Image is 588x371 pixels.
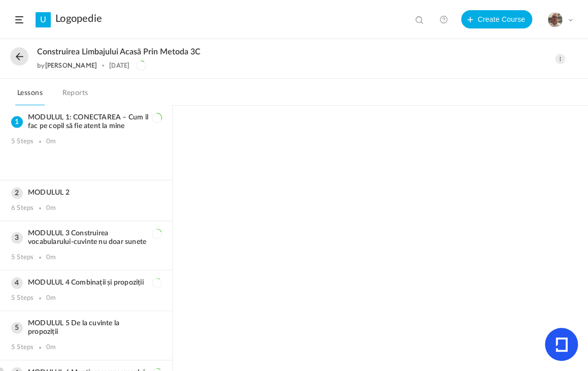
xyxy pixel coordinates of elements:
span: Construirea limbajului acasă prin Metoda 3C [37,47,201,57]
div: [DATE] [109,62,129,69]
a: Logopedie [55,13,102,25]
div: 0m [46,138,56,146]
div: 5 Steps [11,344,34,352]
a: Lessons [15,86,45,106]
div: 0m [46,204,56,212]
div: 5 Steps [11,254,34,262]
h3: MODULUL 3 Construirea vocabularului-cuvinte nu doar sunete [11,229,161,246]
button: Create Course [461,10,532,28]
h3: MODULUL 2 [11,189,161,197]
h3: MODULUL 1: CONECTAREA – Cum îl fac pe copil să fie atent la mine [11,113,161,131]
a: U [36,12,51,27]
div: 6 Steps [11,204,34,212]
div: 0m [46,254,56,262]
img: eu.png [548,13,562,27]
a: [PERSON_NAME] [45,61,97,69]
div: by [37,62,97,69]
h3: MODULUL 4 Combinații și propoziții [11,279,161,287]
h3: MODULUL 5 De la cuvinte la propoziții [11,319,161,336]
div: 0m [46,294,56,302]
div: 5 Steps [11,294,34,302]
div: 5 Steps [11,138,34,146]
a: Reports [60,86,90,106]
div: 0m [46,344,56,352]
